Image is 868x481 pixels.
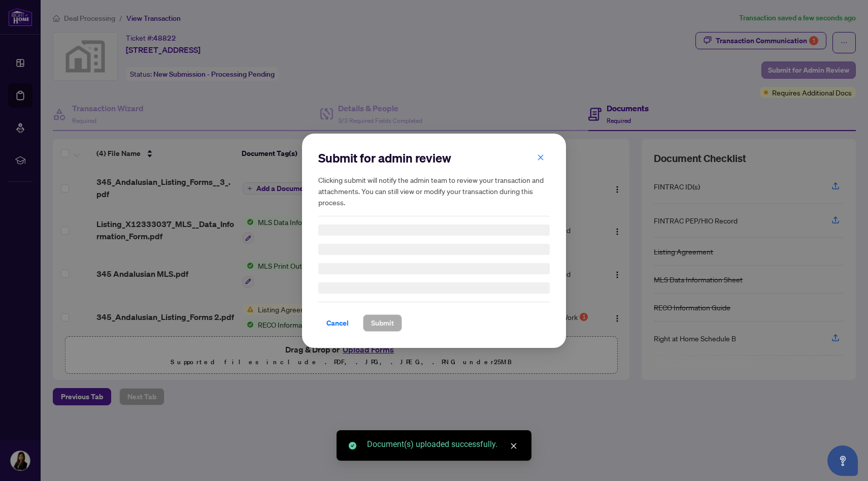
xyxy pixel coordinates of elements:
span: close [537,153,544,161]
span: check-circle [349,442,356,450]
h5: Clicking submit will notify the admin team to review your transaction and attachments. You can st... [318,174,550,208]
span: close [510,442,517,450]
button: Cancel [318,314,357,332]
span: Cancel [326,315,349,331]
a: Close [508,440,519,452]
div: Document(s) uploaded successfully. [367,438,519,451]
h2: Submit for admin review [318,150,550,166]
button: Open asap [827,445,858,476]
button: Submit [363,314,402,332]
